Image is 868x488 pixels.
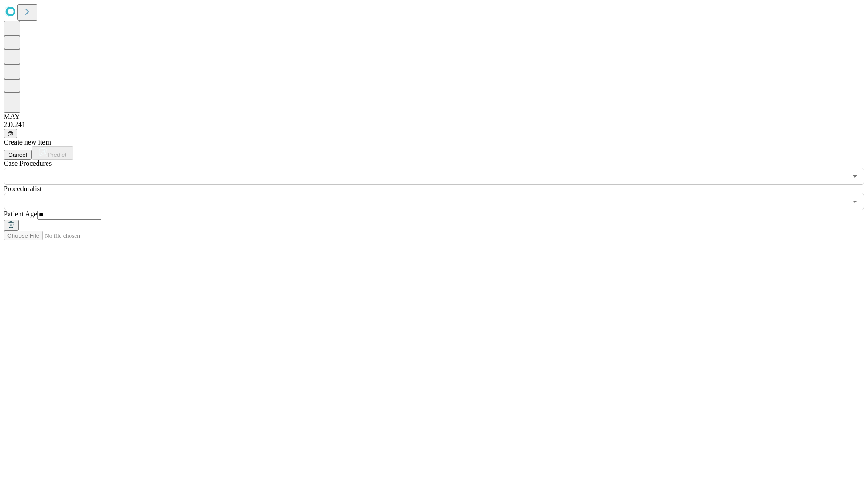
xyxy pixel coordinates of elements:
[4,210,37,218] span: Patient Age
[4,113,864,121] div: MAY
[4,160,52,167] span: Scheduled Procedure
[4,185,42,192] span: Proceduralist
[4,121,864,129] div: 2.0.241
[7,130,14,137] span: @
[8,151,27,158] span: Cancel
[4,150,32,160] button: Cancel
[4,129,17,138] button: @
[32,146,73,160] button: Predict
[849,170,861,183] button: Open
[47,151,66,158] span: Predict
[4,138,51,146] span: Create new item
[849,195,861,208] button: Open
